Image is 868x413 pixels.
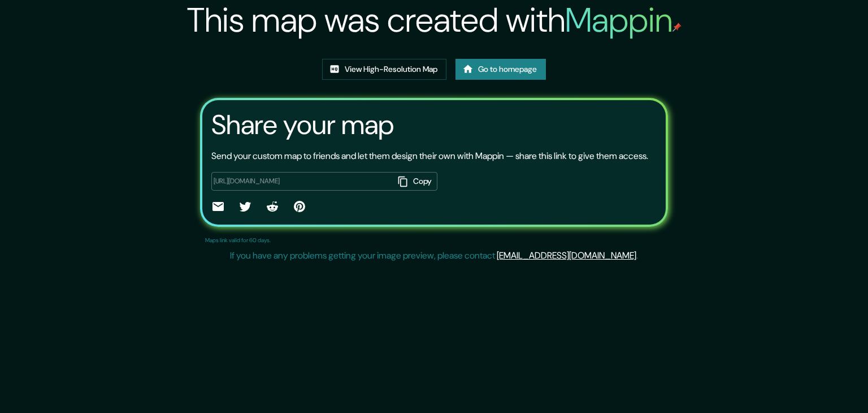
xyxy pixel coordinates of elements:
button: Copy [393,172,437,191]
p: Maps link valid for 60 days. [205,236,271,244]
a: View High-Resolution Map [322,59,446,80]
p: Send your custom map to friends and let them design their own with Mappin — share this link to gi... [211,149,648,163]
h3: Share your map [211,109,394,141]
a: Go to homepage [455,59,546,80]
img: mappin-pin [672,23,682,32]
a: [EMAIL_ADDRESS][DOMAIN_NAME] [497,249,636,261]
p: If you have any problems getting your image preview, please contact . [230,249,638,263]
